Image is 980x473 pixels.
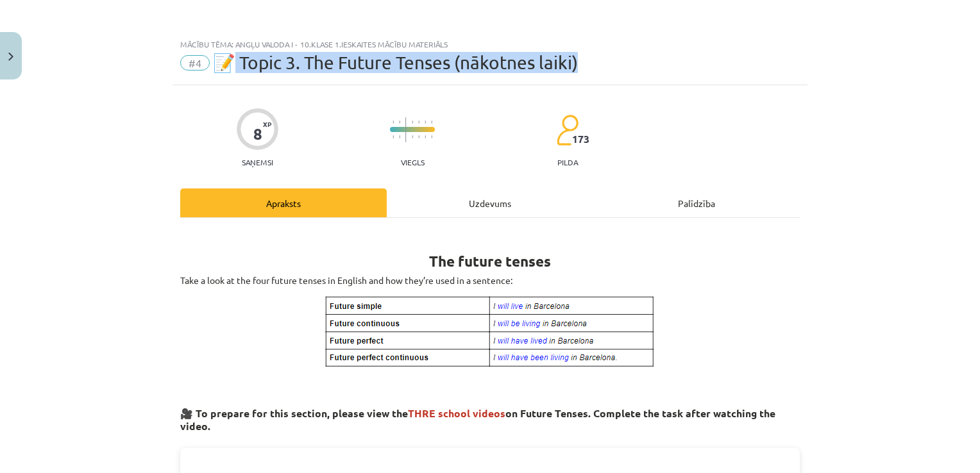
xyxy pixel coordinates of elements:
img: icon-short-line-57e1e144782c952c97e751825c79c345078a6d821885a25fce030b3d8c18986b.svg [431,135,432,138]
div: 8 [253,125,262,143]
img: icon-short-line-57e1e144782c952c97e751825c79c345078a6d821885a25fce030b3d8c18986b.svg [412,135,413,138]
b: The future tenses [429,252,551,270]
img: icon-short-line-57e1e144782c952c97e751825c79c345078a6d821885a25fce030b3d8c18986b.svg [425,135,426,138]
div: Uzdevums [387,188,593,217]
img: icon-short-line-57e1e144782c952c97e751825c79c345078a6d821885a25fce030b3d8c18986b.svg [393,135,394,138]
img: icon-close-lesson-0947bae3869378f0d4975bcd49f059093ad1ed9edebbc8119c70593378902aed.svg [8,53,13,61]
span: 173 [572,133,589,145]
span: #4 [180,55,210,71]
p: Saņemsi [237,158,278,167]
p: Take a look at the four future tenses in English and how they’re used in a sentence: [180,274,800,287]
img: icon-long-line-d9ea69661e0d244f92f715978eff75569469978d946b2353a9bb055b3ed8787d.svg [405,117,407,142]
img: icon-short-line-57e1e144782c952c97e751825c79c345078a6d821885a25fce030b3d8c18986b.svg [431,120,432,124]
div: Palīdzība [593,188,800,217]
strong: 🎥 To prepare for this section, please view the on Future Tenses. Complete the task after watching... [180,406,775,433]
span: 📝 Topic 3. The Future Tenses (nākotnes laiki) [213,52,578,73]
img: icon-short-line-57e1e144782c952c97e751825c79c345078a6d821885a25fce030b3d8c18986b.svg [412,120,413,124]
img: icon-short-line-57e1e144782c952c97e751825c79c345078a6d821885a25fce030b3d8c18986b.svg [399,120,400,124]
img: icon-short-line-57e1e144782c952c97e751825c79c345078a6d821885a25fce030b3d8c18986b.svg [418,120,419,124]
img: students-c634bb4e5e11cddfef0936a35e636f08e4e9abd3cc4e673bd6f9a4125e45ecb1.svg [556,114,579,146]
span: XP [263,120,271,128]
p: pilda [557,158,578,167]
p: Viegls [401,158,425,167]
img: icon-short-line-57e1e144782c952c97e751825c79c345078a6d821885a25fce030b3d8c18986b.svg [425,120,426,124]
img: icon-short-line-57e1e144782c952c97e751825c79c345078a6d821885a25fce030b3d8c18986b.svg [399,135,400,138]
img: icon-short-line-57e1e144782c952c97e751825c79c345078a6d821885a25fce030b3d8c18986b.svg [418,135,419,138]
div: Mācību tēma: Angļu valoda i - 10.klase 1.ieskaites mācību materiāls [180,40,800,49]
span: THRE school videos [408,406,505,420]
div: Apraksts [180,188,387,217]
img: icon-short-line-57e1e144782c952c97e751825c79c345078a6d821885a25fce030b3d8c18986b.svg [393,120,394,124]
